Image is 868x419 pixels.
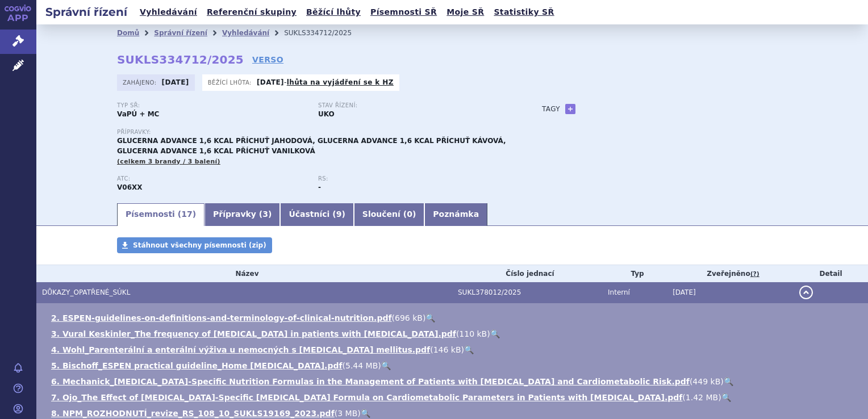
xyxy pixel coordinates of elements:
[205,203,280,226] a: Přípravky (3)
[381,361,391,370] a: 🔍
[117,158,220,165] span: (celkem 3 brandy / 3 balení)
[36,265,452,282] th: Název
[117,237,272,253] a: Stáhnout všechny písemnosti (zip)
[257,78,284,86] strong: [DATE]
[117,102,307,109] p: Typ SŘ:
[280,203,353,226] a: Účastníci (9)
[203,5,300,20] a: Referenční skupiny
[51,312,857,324] li: ( )
[51,328,857,340] li: ( )
[51,393,682,402] a: 7. Ojo_The Effect of [MEDICAL_DATA]-Specific [MEDICAL_DATA] Formula on Cardiometabolic Parameters...
[51,392,857,403] li: ( )
[287,78,394,86] a: lhůta na vyjádření se k HZ
[724,377,733,386] a: 🔍
[692,377,720,386] span: 449 kB
[345,361,378,370] span: 5.44 MB
[608,288,630,296] span: Interní
[337,409,357,418] span: 3 MB
[117,183,143,191] strong: POTRAVINY PRO ZVLÁŠTNÍ LÉKAŘSKÉ ÚČELY (PZLÚ) (ČESKÁ ATC SKUPINA)
[222,29,269,37] a: Vyhledávání
[181,209,192,219] span: 17
[117,29,139,37] a: Domů
[51,408,857,419] li: ( )
[367,5,440,20] a: Písemnosti SŘ
[51,344,857,355] li: ( )
[425,313,435,322] a: 🔍
[252,54,283,65] a: VERSO
[262,209,268,219] span: 3
[133,241,266,249] span: Stáhnout všechny písemnosti (zip)
[318,102,508,109] p: Stav řízení:
[395,313,423,322] span: 696 kB
[794,265,868,282] th: Detail
[667,265,794,282] th: Zveřejněno
[51,409,335,418] a: 8. NPM_ROZHODNUTÍ_revize_RS_108_10_SUKLS19169_2023.pdf
[336,209,342,219] span: 9
[117,110,159,118] strong: VaPÚ + MC
[42,288,130,296] span: DŮKAZY_OPATŘENÉ_SÚKL
[565,104,575,114] a: +
[123,78,158,87] span: Zahájeno:
[136,5,201,20] a: Vyhledávání
[318,110,335,118] strong: UKO
[117,129,519,136] p: Přípravky:
[464,345,474,354] a: 🔍
[117,53,244,66] strong: SUKLS334712/2025
[117,175,307,182] p: ATC:
[51,361,343,370] a: 5. Bischoff_ESPEN practical guideline_Home [MEDICAL_DATA].pdf
[433,345,461,354] span: 146 kB
[721,393,731,402] a: 🔍
[51,377,690,386] a: 6. Mechanick_[MEDICAL_DATA]-Specific Nutrition Formulas in the Management of Patients with [MEDIC...
[51,313,392,322] a: 2. ESPEN-guidelines-on-definitions-and-terminology-of-clinical-nutrition.pdf
[799,286,813,299] button: detail
[162,78,189,86] strong: [DATE]
[354,203,424,226] a: Sloučení (0)
[443,5,487,20] a: Moje SŘ
[117,137,506,155] span: GLUCERNA ADVANCE 1,6 KCAL PŘÍCHUŤ JAHODOVÁ, GLUCERNA ADVANCE 1,6 KCAL PŘÍCHUŤ KÁVOVÁ, GLUCERNA AD...
[257,78,394,87] p: -
[542,102,560,116] h3: Tagy
[208,78,254,87] span: Běžící lhůta:
[452,265,602,282] th: Číslo jednací
[117,203,205,226] a: Písemnosti (17)
[407,209,412,219] span: 0
[51,345,430,354] a: 4. Wohl_Parenterální a enterální výživa u nemocných s [MEDICAL_DATA] mellitus.pdf
[667,282,794,303] td: [DATE]
[51,376,857,387] li: ( )
[424,203,487,226] a: Poznámka
[318,175,508,182] p: RS:
[361,409,370,418] a: 🔍
[490,5,557,20] a: Statistiky SŘ
[51,329,456,338] a: 3. Vural Keskinler_The frequency of [MEDICAL_DATA] in patients with [MEDICAL_DATA].pdf
[318,183,321,191] strong: -
[459,329,487,338] span: 110 kB
[452,282,602,303] td: SUKL378012/2025
[602,265,667,282] th: Typ
[490,329,500,338] a: 🔍
[51,360,857,371] li: ( )
[750,270,759,278] abbr: (?)
[154,29,207,37] a: Správní řízení
[36,4,136,20] h2: Správní řízení
[686,393,718,402] span: 1.42 MB
[303,5,364,20] a: Běžící lhůty
[284,24,366,41] li: SUKLS334712/2025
